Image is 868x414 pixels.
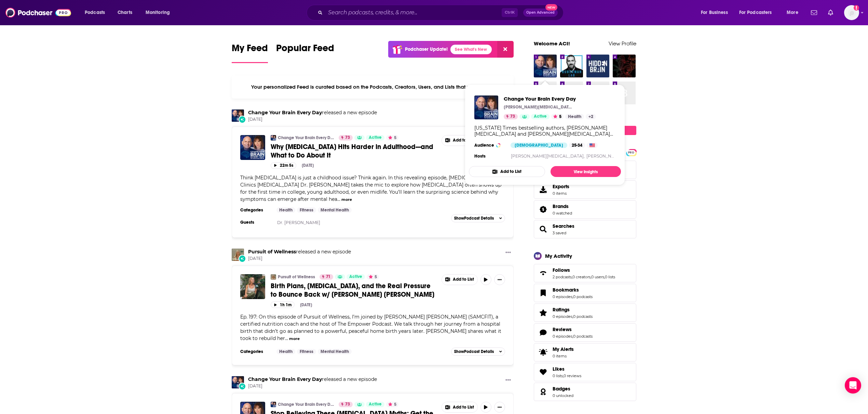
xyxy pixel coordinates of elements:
span: Searches [534,220,636,238]
a: 0 podcasts [573,294,593,299]
a: 73 [339,135,353,141]
a: Show notifications dropdown [825,7,836,18]
button: Show More Button [494,402,505,413]
img: Birth Plans, Postpartum, and the Real Pressure to Bounce Back w/ Samantha Christine [240,274,265,299]
a: 0 podcasts [573,334,593,339]
button: 22m 5s [271,162,296,169]
a: PRO [627,150,635,155]
img: Pursuit of Wellness [232,249,244,261]
span: Ratings [534,304,636,322]
h3: released a new episode [248,249,351,255]
a: 0 lists [605,275,615,279]
a: Health [276,349,295,354]
div: New Episode [239,255,246,262]
img: The Farmacy Podcast [613,55,636,77]
a: Podchaser - Follow, Share and Rate Podcasts [5,6,71,19]
span: 0 items [553,191,569,196]
a: 0 watched [553,211,572,216]
span: , [572,275,572,279]
span: Reviews [534,323,636,342]
a: Active [366,402,384,407]
div: Your personalized Feed is curated based on the Podcasts, Creators, Users, and Lists that you Follow. [232,75,514,99]
button: Show profile menu [844,5,859,20]
img: Change Your Brain Every Day [271,135,276,141]
a: View Insights [551,166,621,177]
div: Open Intercom Messenger [845,377,861,394]
div: [DEMOGRAPHIC_DATA] [511,143,567,148]
a: +2 [586,114,596,119]
span: Show Podcast Details [454,216,494,221]
span: 73 [345,401,350,408]
span: Follows [534,264,636,282]
div: New Episode [239,383,246,390]
span: Ratings [553,307,570,313]
img: Pursuit of Wellness [271,274,276,280]
a: Dr. [PERSON_NAME] [277,220,320,225]
button: Show More Button [442,275,477,285]
span: Monitoring [146,8,170,17]
h4: Hosts [474,153,486,159]
svg: Add a profile image [854,5,859,11]
button: 1h 1m [271,301,295,308]
span: Popular Feed [276,42,334,58]
span: Think [MEDICAL_DATA] is just a childhood issue? Think again. In this revealing episode, [MEDICAL_... [240,175,501,202]
a: Ratings [553,307,593,313]
span: Exports [536,185,550,194]
span: Active [534,113,547,120]
img: Change Your Brain Every Day [232,376,244,388]
a: Active [366,135,384,141]
span: , [591,275,591,279]
a: Fitness [297,349,316,354]
button: 5 [367,274,379,280]
h3: Categories [240,349,271,354]
a: Charts [113,7,136,18]
a: Reviews [553,326,593,332]
span: [DATE] [248,117,377,122]
h3: released a new episode [248,376,377,383]
h3: Categories [240,207,271,213]
a: Active [531,114,550,119]
span: Active [369,401,382,408]
button: Add to List [469,166,545,177]
a: Change Your Brain Every Day [248,109,322,116]
a: Brands [536,205,550,214]
a: Welcome ACI! [534,40,570,47]
span: Add to List [453,277,474,282]
span: Brands [534,200,636,219]
span: New [545,4,558,11]
img: Hidden Brain [586,55,609,77]
p: [PERSON_NAME][MEDICAL_DATA] [504,104,572,110]
a: 71 [320,274,333,280]
p: Podchaser Update! [405,46,448,52]
a: Health [565,114,584,119]
img: Change Your Brain Every Day [232,109,244,122]
span: More [787,8,798,17]
img: Huberman Lab [560,55,583,77]
a: 0 episodes [553,314,572,319]
span: Birth Plans, [MEDICAL_DATA], and the Real Pressure to Bounce Back w/ [PERSON_NAME] [PERSON_NAME] [271,282,434,299]
button: 5 [386,402,398,407]
a: [PERSON_NAME][MEDICAL_DATA], [511,153,585,159]
img: Change Your Brain Every Day [534,55,557,77]
a: 0 podcasts [573,314,593,319]
button: open menu [782,7,807,18]
a: [PERSON_NAME][MEDICAL_DATA] [586,153,659,159]
a: My Feed [232,42,268,63]
div: [DATE] [300,302,312,307]
a: Badges [553,386,573,392]
button: open menu [696,7,736,18]
a: Follows [553,267,615,273]
span: Reviews [553,326,572,332]
span: Change Your Brain Every Day [504,95,596,102]
span: Active [349,273,362,280]
span: Why [MEDICAL_DATA] Hits Harder in Adulthood—and What to Do About It [271,143,433,160]
a: Change Your Brain Every Day [248,376,322,382]
a: 2 podcasts [553,275,572,279]
span: For Podcasters [739,8,772,17]
div: New Episode [239,116,246,123]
